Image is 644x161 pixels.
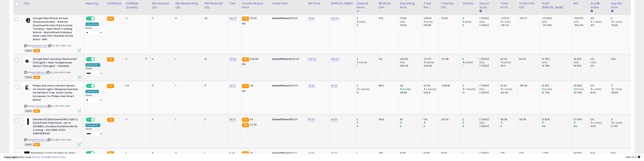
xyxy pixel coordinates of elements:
[544,88,552,91] small: (0.13%)
[24,84,32,92] img: 31u0gojmGSS._SL40_.jpg
[574,84,589,87] div: 25.82%
[479,20,485,23] small: (0%)
[424,2,438,9] div: Total Rev.
[479,121,485,124] small: (0%)
[611,125,631,128] div: 67.95
[272,57,304,61] div: $233.00
[591,9,593,13] small: Avg BB Share.
[32,71,46,74] a: B0D5BBYRJM
[424,91,439,94] div: 636.8
[331,2,353,5] div: [PERSON_NAME]
[591,84,609,87] div: 0%
[86,90,99,93] div: Amazon AI
[500,57,517,61] div: 90.33
[242,2,269,9] div: Current Buybox Price
[441,57,458,61] div: 471.98
[204,118,225,121] div: 3
[308,2,328,5] div: Min Price
[611,17,631,20] div: 0
[591,91,609,94] div: 84%
[424,57,439,61] div: 707.97
[611,9,613,13] small: Avg Win Price.
[542,118,572,121] div: 21.83%
[576,88,584,91] small: (0.12%)
[500,118,517,121] div: 28.38
[175,2,201,9] div: FBA Researching Qty
[331,84,338,88] a: 49.00
[542,61,547,64] small: (0%)
[24,118,81,146] div: ASIN:
[402,88,411,91] small: (0.04%)
[126,17,147,20] div: 4
[465,61,473,64] small: (200%)
[379,17,395,20] div: 10%
[4,156,66,159] div: seller snap | |
[175,57,200,61] div: 1
[49,155,66,159] a: Privacy Policy
[542,125,572,128] div: 0%
[107,17,114,21] small: FBA
[542,91,572,94] div: 15.79%
[33,49,40,52] span: FBA
[242,17,249,21] small: FBA
[33,17,79,42] b: Google Pixel Watch 1st Gen (Previous Model) - Android Smartwatch with Fitbit Activity Tracking - ...
[86,58,91,61] span: ON
[331,118,338,121] a: 69.00
[359,61,367,64] small: (200%)
[357,24,377,27] div: 2
[175,118,200,121] div: 1
[204,2,226,9] div: FBA Reserved Qty
[33,109,40,113] span: FBA
[479,17,499,20] div: 1 (100%)
[611,24,631,27] div: 79.98
[308,57,316,61] a: 239.00
[272,16,289,20] b: Listed Price:
[479,118,499,121] div: 1 (100%)
[272,84,289,87] b: Listed Price:
[272,2,305,5] div: Listed Price
[126,57,147,61] div: 0
[424,17,439,20] div: 239.97
[331,16,339,20] a: 229.00
[308,16,315,20] a: 79.00
[86,84,91,88] span: ON
[46,71,71,74] span: | SKU: WM-R32V-HB1E
[94,84,100,88] span: OFF
[33,84,79,102] b: Philips Hue Indoor Motion Sensor for Smart Lights (Requires Hue Hub, Installation-Free, Smart Hom...
[94,58,100,61] span: OFF
[593,88,602,91] small: (-100%)
[152,2,172,9] div: FBA inbound Qty
[400,91,422,94] div: 48.98
[400,17,422,20] div: 79.99
[479,9,482,13] small: Days In Stock.
[465,88,476,91] small: (-84.62%)
[229,57,237,61] a: 165.00
[611,57,628,61] div: N/A
[500,91,517,94] div: 100.58
[229,2,239,5] div: Cost
[593,121,602,124] small: (-100%)
[462,17,478,20] div: 3
[33,76,40,79] span: FBA
[32,155,48,159] a: Terms of Use
[574,64,589,68] div: 18.25%
[33,118,79,136] b: SanDisk 512GB Extreme PRO USB 3.2 Solid State Flash Drive - Up to 420MB/s, Durable Aluminum Metal...
[479,84,499,87] div: 1 (100%)
[400,64,422,68] div: 235.99
[126,2,149,9] div: Fulfillable Quantity
[591,17,609,20] div: 0%
[48,44,71,47] span: | SKU: WV-25R4-IUIZ
[500,84,517,87] div: 15.49
[86,17,91,20] span: ON
[441,118,458,121] div: 130.00
[462,91,478,94] div: 13
[614,121,622,124] small: (-100%)
[379,84,395,87] div: 85%
[591,118,609,121] div: 0%
[357,17,377,20] div: 3
[426,61,434,64] small: (200%)
[424,125,439,128] div: 0
[503,88,512,91] small: (-84.6%)
[47,105,71,108] span: | SKU: 87-1CFR-5XVC
[462,125,478,128] div: 0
